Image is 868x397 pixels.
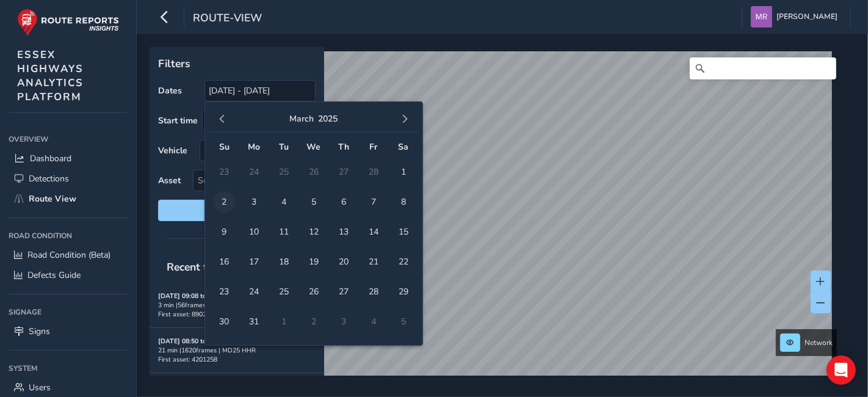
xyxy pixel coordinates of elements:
span: Fr [370,141,378,153]
span: 18 [273,251,295,272]
span: Select an asset code [193,170,295,191]
span: 28 [363,281,385,302]
span: Defects Guide [27,269,81,281]
span: 5 [303,191,325,213]
p: Filters [158,56,316,71]
label: Dates [158,85,182,97]
span: 1 [393,161,414,183]
span: Detections [29,173,69,184]
button: 2025 [318,113,338,125]
span: 9 [214,221,235,242]
a: Road Condition (Beta) [9,245,128,265]
span: ESSEX HIGHWAYS ANALYTICS PLATFORM [17,48,84,104]
span: 8 [393,191,414,213]
span: Network [805,338,833,348]
span: 4 [273,191,295,213]
span: 3 [244,191,265,213]
span: 10 [244,221,265,242]
span: Th [338,141,349,153]
button: March [289,113,314,125]
span: 17 [244,251,265,272]
span: 2 [214,191,235,213]
span: 22 [393,251,414,272]
span: 11 [273,221,295,242]
a: Dashboard [9,148,128,169]
span: 14 [363,221,385,242]
span: Signs [29,326,50,337]
span: 26 [303,281,325,302]
span: First asset: 4201258 [158,355,217,364]
a: Detections [9,169,128,189]
span: Su [219,141,230,153]
span: Route View [29,193,76,205]
span: 13 [333,221,355,242]
span: 20 [333,251,355,272]
span: 30 [214,311,235,332]
span: Dashboard [30,153,71,164]
span: [PERSON_NAME] [776,6,837,27]
span: 29 [393,281,414,302]
strong: [DATE] 09:08 to 09:10 [158,291,223,300]
span: First asset: 8902080 [158,310,217,319]
div: Select vehicle [200,140,295,161]
span: 6 [333,191,355,213]
strong: [DATE] 08:50 to 09:10 [158,337,223,346]
span: 16 [214,251,235,272]
div: 21 min | 1620 frames | MD25 HHR [158,346,316,355]
div: System [9,359,128,377]
span: 15 [393,221,414,242]
label: Start time [158,115,198,126]
input: Search [690,57,836,79]
a: Signs [9,321,128,341]
label: Vehicle [158,145,187,156]
span: 19 [303,251,325,272]
span: Tu [279,141,289,153]
span: Reset filters [167,205,306,216]
img: rr logo [17,9,119,36]
a: Route View [9,189,128,209]
span: 25 [273,281,295,302]
div: Road Condition [9,227,128,245]
label: Asset [158,175,181,186]
span: Road Condition (Beta) [27,249,110,261]
button: [PERSON_NAME] [751,6,842,27]
div: 3 min | 56 frames | MW73 YNM [158,300,316,310]
span: Recent trips [158,251,235,283]
span: Mo [248,141,260,153]
span: 7 [363,191,385,213]
span: Users [29,382,51,393]
div: Signage [9,303,128,321]
img: diamond-layout [751,6,772,27]
span: 31 [244,311,265,332]
span: 24 [244,281,265,302]
span: 27 [333,281,355,302]
span: 23 [214,281,235,302]
canvas: Map [154,51,832,390]
a: Defects Guide [9,265,128,285]
span: Sa [399,141,409,153]
span: We [307,141,321,153]
div: Overview [9,130,128,148]
span: 21 [363,251,385,272]
div: Open Intercom Messenger [826,355,856,385]
button: Reset filters [158,200,316,221]
span: route-view [193,10,262,27]
span: 12 [303,221,325,242]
